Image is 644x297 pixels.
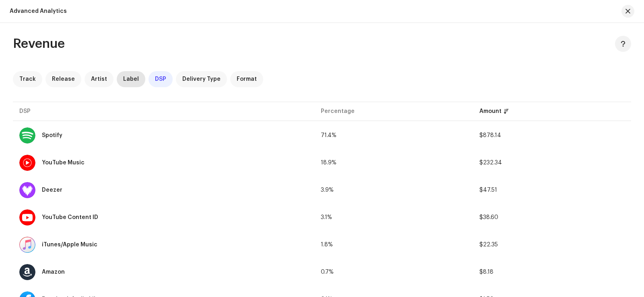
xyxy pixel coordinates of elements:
[321,160,336,166] span: 18.9%
[479,269,493,275] span: $8.18
[182,76,221,82] span: Delivery Type
[321,242,333,248] span: 1.8%
[123,76,139,82] span: Label
[479,160,502,166] span: $232.34
[479,187,497,193] span: $47.51
[479,215,498,220] span: $38.60
[237,76,257,82] span: Format
[479,242,498,248] span: $22.35
[321,133,336,138] span: 71.4%
[321,215,332,220] span: 3.1%
[155,76,166,82] span: DSP
[321,269,334,275] span: 0.7%
[321,187,334,193] span: 3.9%
[479,133,501,138] span: $878.14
